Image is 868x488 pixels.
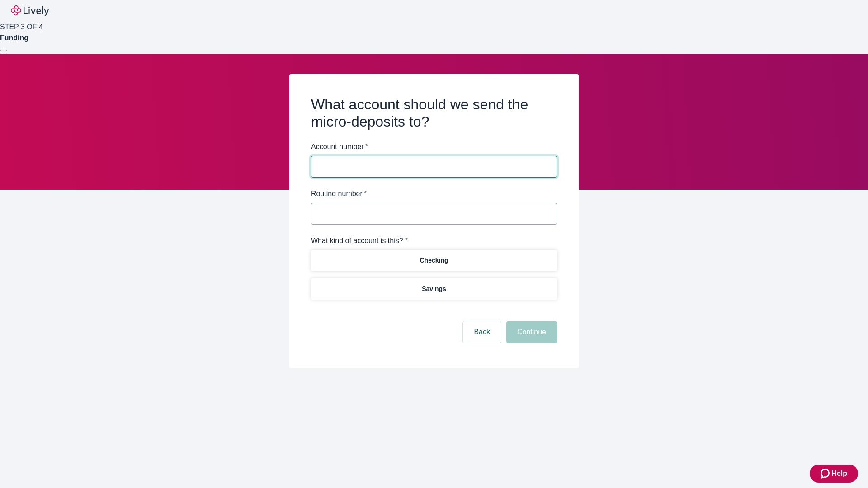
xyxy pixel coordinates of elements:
[311,250,557,271] button: Checking
[311,96,557,131] h2: What account should we send the micro-deposits to?
[311,235,408,246] label: What kind of account is this? *
[11,5,49,16] img: Lively
[420,256,448,265] p: Checking
[422,284,446,294] p: Savings
[311,188,367,199] label: Routing number
[831,468,847,479] span: Help
[463,321,501,343] button: Back
[311,141,368,152] label: Account number
[821,468,831,479] svg: Zendesk support icon
[810,465,858,483] button: Zendesk support iconHelp
[311,278,557,300] button: Savings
